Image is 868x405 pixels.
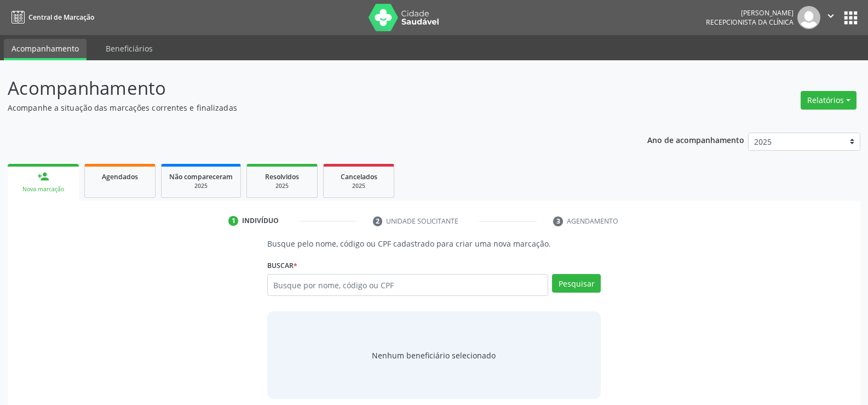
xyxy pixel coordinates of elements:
span: Recepcionista da clínica [706,18,794,27]
p: Acompanhamento [8,75,605,102]
a: Beneficiários [98,39,160,58]
a: Acompanhamento [4,39,87,60]
p: Busque pelo nome, código ou CPF cadastrado para criar uma nova marcação. [267,238,601,249]
div: person_add [37,170,49,182]
span: Agendados [102,172,138,181]
div: Nova marcação [15,185,71,193]
label: Buscar [267,257,297,274]
div: 2025 [331,182,386,190]
div: [PERSON_NAME] [706,8,794,18]
a: Central de Marcação [8,8,94,26]
span: Nenhum beneficiário selecionado [372,350,496,361]
input: Busque por nome, código ou CPF [267,274,548,296]
button:  [820,6,841,29]
span: Cancelados [341,172,377,181]
button: apps [841,8,860,27]
div: 2025 [255,182,309,190]
span: Resolvidos [265,172,299,181]
span: Não compareceram [169,172,233,181]
div: 1 [228,216,238,226]
button: Relatórios [801,91,856,110]
div: 2025 [169,182,233,190]
span: Central de Marcação [28,13,94,22]
img: img [797,6,820,29]
p: Acompanhe a situação das marcações correntes e finalizadas [8,102,605,113]
i:  [825,10,837,22]
button: Pesquisar [552,274,601,293]
div: Indivíduo [242,216,279,226]
p: Ano de acompanhamento [647,133,744,146]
